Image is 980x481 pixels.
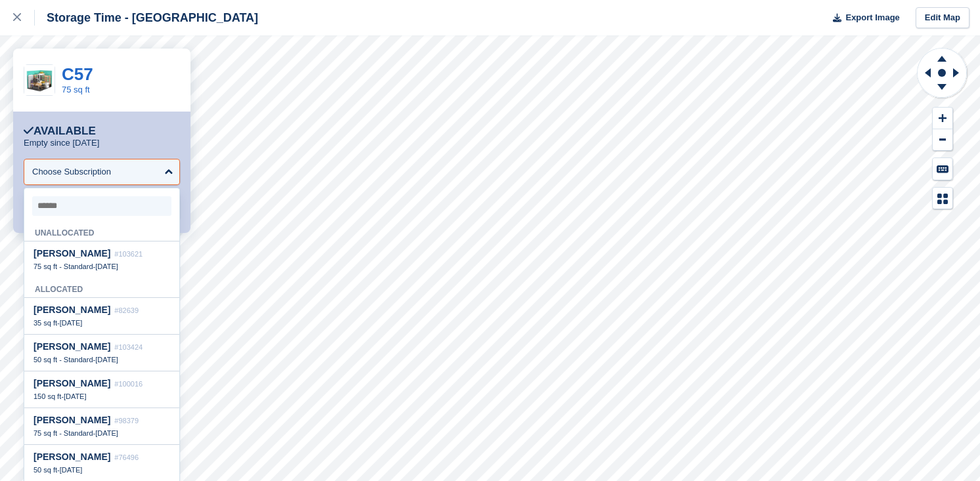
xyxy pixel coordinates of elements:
div: Storage Time - [GEOGRAPHIC_DATA] [35,10,258,26]
span: [DATE] [95,262,118,270]
div: - [33,318,170,327]
span: [PERSON_NAME] [33,451,110,462]
p: Empty since [DATE] [24,138,99,148]
span: 50 sq ft - Standard [33,356,93,364]
img: 75ft.jpg [24,65,55,95]
div: - [33,262,170,271]
button: Map Legend [933,188,952,209]
span: [PERSON_NAME] [33,415,110,425]
span: [DATE] [60,319,83,327]
span: [DATE] [64,392,87,400]
button: Zoom In [933,108,952,129]
span: [PERSON_NAME] [33,378,110,388]
span: #100016 [114,380,143,388]
span: #103621 [114,250,143,258]
span: [PERSON_NAME] [33,304,110,315]
span: 75 sq ft - Standard [33,262,93,270]
span: #82639 [114,306,139,314]
span: Export Image [845,11,899,24]
div: - [33,465,170,474]
span: [DATE] [95,429,118,437]
span: [DATE] [95,356,118,364]
button: Zoom Out [933,129,952,151]
button: Export Image [825,7,900,29]
button: Keyboard Shortcuts [933,158,952,180]
span: [PERSON_NAME] [33,248,110,259]
div: - [33,429,170,438]
span: 50 sq ft [33,466,57,474]
div: Available [24,125,96,138]
span: #103424 [114,343,143,351]
span: [PERSON_NAME] [33,341,110,352]
span: [DATE] [60,466,83,474]
div: Allocated [24,278,179,298]
a: 75 sq ft [62,85,90,94]
span: 150 sq ft [33,392,61,400]
div: Unallocated [24,221,179,241]
div: - [33,392,170,401]
a: C57 [62,64,93,84]
a: Edit Map [916,7,969,29]
span: 35 sq ft [33,319,57,327]
span: #98379 [114,417,139,425]
span: 75 sq ft - Standard [33,429,93,437]
div: Choose Subscription [32,165,111,178]
span: #76496 [114,453,139,461]
div: - [33,355,170,364]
